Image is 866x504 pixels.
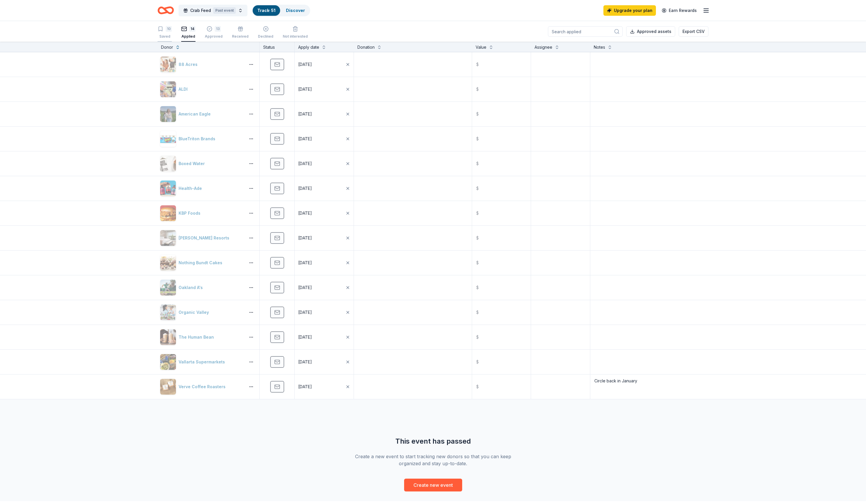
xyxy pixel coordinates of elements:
[190,7,211,14] span: Crab Feed
[260,41,295,52] div: Status
[298,86,312,93] div: [DATE]
[594,44,605,51] div: Notes
[181,34,195,39] div: Applied
[295,201,354,225] button: [DATE]
[298,44,319,51] div: Apply date
[295,127,354,151] button: [DATE]
[158,24,172,42] button: 10Saved
[295,102,354,126] button: [DATE]
[295,251,354,275] button: [DATE]
[160,279,243,296] button: Image for Oakland A'sOakland A's
[160,379,243,395] button: Image for Verve Coffee RoastersVerve Coffee Roasters
[548,26,623,37] input: Search applied
[603,5,656,16] a: Upgrade your plan
[161,44,173,51] div: Donor
[160,56,243,73] button: Image for 88 Acres88 Acres
[160,230,243,246] button: Image for Martin Resorts[PERSON_NAME] Resorts
[591,375,708,398] textarea: Circle back in January
[295,226,354,250] button: [DATE]
[298,210,312,217] div: [DATE]
[160,304,243,321] button: Image for Organic ValleyOrganic Valley
[158,34,172,39] div: Saved
[295,176,354,201] button: [DATE]
[160,180,243,197] button: Image for Health-AdeHealth-Ade
[349,453,517,467] div: Create a new event to start tracking new donors so that you can keep organized and stay up-to-date.
[295,151,354,176] button: [DATE]
[160,354,243,370] button: Image for Vallarta SupermarketsVallarta Supermarkets
[295,300,354,325] button: [DATE]
[258,24,273,42] button: Declined
[295,325,354,349] button: [DATE]
[349,437,517,446] div: This event has passed
[298,358,312,365] div: [DATE]
[257,8,275,13] a: Track· 51
[160,329,243,345] button: Image for The Human BeanThe Human Bean
[298,61,312,68] div: [DATE]
[295,374,354,399] button: [DATE]
[298,160,312,167] div: [DATE]
[298,284,312,291] div: [DATE]
[232,24,249,42] button: Received
[476,44,486,51] div: Value
[295,52,354,77] button: [DATE]
[205,24,223,42] button: 13Approved
[679,26,708,37] button: Export CSV
[215,26,221,32] div: 13
[404,479,462,491] button: Create new event
[626,26,675,37] button: Approved assets
[357,44,375,51] div: Donation
[160,205,243,221] button: Image for KBP FoodsKBP Foods
[298,334,312,341] div: [DATE]
[160,155,243,172] button: Image for Boxed WaterBoxed Water
[258,34,273,39] div: Declined
[298,235,312,242] div: [DATE]
[298,185,312,192] div: [DATE]
[298,259,312,266] div: [DATE]
[166,26,172,32] div: 10
[179,5,247,16] button: Crab FeedPast event
[160,255,243,271] button: Image for Nothing Bundt CakesNothing Bundt Cakes
[252,5,310,16] button: Track· 51Discover
[295,350,354,374] button: [DATE]
[160,81,243,97] button: Image for ALDI ALDI
[283,24,308,42] button: Not interested
[205,34,223,39] div: Approved
[295,77,354,101] button: [DATE]
[160,131,243,147] button: Image for BlueTriton BrandsBlueTriton Brands
[283,34,308,39] div: Not interested
[295,275,354,300] button: [DATE]
[232,34,249,39] div: Received
[286,8,305,13] a: Discover
[298,111,312,118] div: [DATE]
[535,44,552,51] div: Assignee
[298,309,312,316] div: [DATE]
[658,5,700,16] a: Earn Rewards
[158,3,174,17] a: Home
[189,26,195,32] div: 14
[298,383,312,390] div: [DATE]
[213,7,236,14] div: Past event
[160,106,243,122] button: Image for American EagleAmerican Eagle
[298,135,312,142] div: [DATE]
[181,24,195,42] button: 14Applied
